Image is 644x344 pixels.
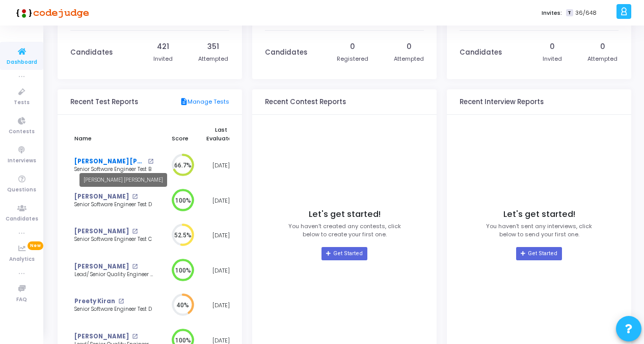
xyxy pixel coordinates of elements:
span: Dashboard [7,58,37,67]
a: [PERSON_NAME] [74,262,129,271]
a: [PERSON_NAME] [74,227,129,236]
td: [DATE] [202,148,240,183]
td: [DATE] [202,183,240,218]
h3: Candidates [70,48,113,57]
div: Invited [153,55,173,63]
div: [PERSON_NAME] [PERSON_NAME] [79,173,167,187]
div: Attempted [394,55,424,63]
td: [DATE] [202,253,240,288]
p: You haven’t sent any interviews, click below to send your first one. [486,222,592,239]
a: Get Started [516,247,561,260]
div: Lead/ Senior Quality Engineer Test 5 [74,271,153,279]
div: 0 [350,41,355,52]
mat-icon: open_in_new [148,159,153,164]
p: You haven’t created any contests, click below to create your first one. [288,222,401,239]
a: Manage Tests [180,97,229,107]
h3: Candidates [460,48,502,57]
div: Senior Software Engineer Test C [74,236,153,243]
span: T [566,9,573,17]
th: Score [158,120,202,148]
mat-icon: description [180,97,187,107]
div: Attempted [587,55,618,63]
div: Invited [543,55,562,63]
div: Registered [337,55,368,63]
div: 0 [550,41,555,52]
a: [PERSON_NAME] [PERSON_NAME] [74,157,145,166]
th: Last Evaluated [202,120,240,148]
h4: Let's get started! [503,209,575,219]
th: Name [70,120,158,148]
td: [DATE] [202,218,240,253]
span: 36/648 [575,9,597,17]
label: Invites: [542,9,562,17]
span: Candidates [6,215,38,224]
a: Get Started [321,247,367,260]
img: logo [13,3,89,23]
span: FAQ [16,296,27,304]
h3: Recent Contest Reports [265,98,346,106]
h3: Candidates [265,48,307,57]
div: Senior Software Engineer Test D [74,201,153,209]
h4: Let's get started! [309,209,381,219]
div: 0 [600,41,605,52]
span: Analytics [9,255,35,264]
div: 0 [407,41,412,52]
mat-icon: open_in_new [132,334,138,339]
div: Senior Software Engineer Test D [74,306,153,313]
span: Contests [9,128,35,136]
div: Attempted [198,55,228,63]
div: 351 [207,41,219,52]
mat-icon: open_in_new [132,264,138,269]
span: Interviews [8,157,36,165]
span: New [28,241,43,250]
mat-icon: open_in_new [118,299,124,304]
h3: Recent Interview Reports [460,98,544,106]
a: [PERSON_NAME] [74,192,129,201]
td: [DATE] [202,288,240,323]
mat-icon: open_in_new [132,194,138,200]
span: Tests [14,99,30,107]
h3: Recent Test Reports [70,98,138,106]
div: 421 [157,41,169,52]
a: [PERSON_NAME] [74,332,129,341]
mat-icon: open_in_new [132,229,138,234]
a: Preety Kiran [74,297,115,306]
span: Questions [7,186,36,194]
